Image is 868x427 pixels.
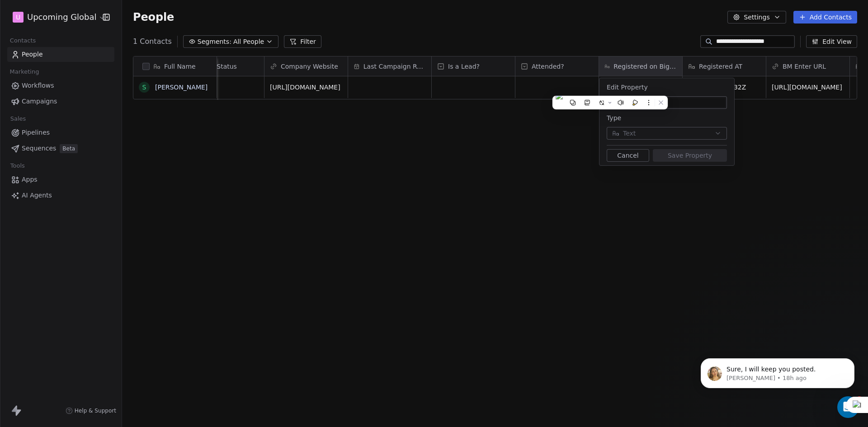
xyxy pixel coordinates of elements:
[623,129,636,138] span: Text
[607,84,648,91] span: Edit Property
[607,149,649,162] button: Cancel
[837,396,859,418] iframe: Intercom live chat
[607,127,727,140] button: Text
[607,114,621,122] span: Type
[856,396,863,404] span: 1
[653,149,727,162] button: Save Property
[687,339,868,403] iframe: Intercom notifications message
